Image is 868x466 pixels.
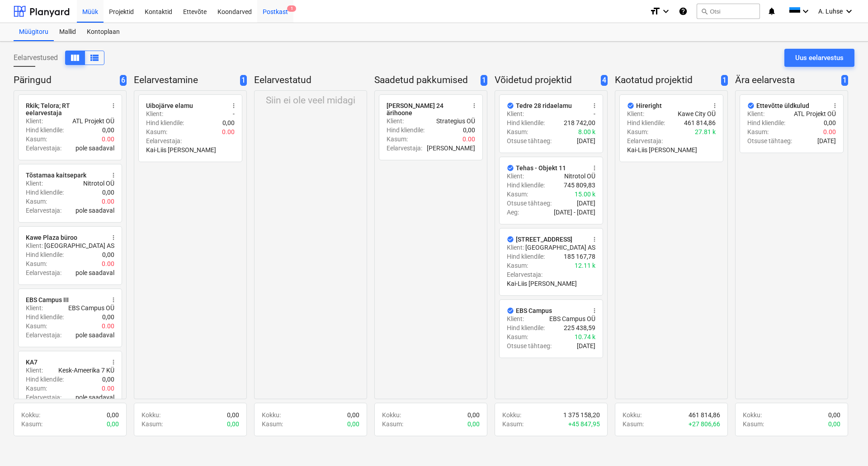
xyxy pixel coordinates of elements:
[591,236,598,243] span: more_vert
[627,127,648,136] p: Kasum :
[387,102,465,116] div: [PERSON_NAME] 24 ärihoone
[564,252,595,261] p: 185 167,78
[735,74,838,87] p: Ära eelarvesta
[678,109,716,118] p: Kawe City OÜ
[756,102,809,109] div: Ettevõtte üldkulud
[660,6,671,17] i: keyboard_arrow_down
[564,323,595,332] p: 225 438,59
[142,410,160,419] p: Kokku :
[747,118,785,127] p: Hind kliendile :
[230,102,237,109] span: more_vert
[75,206,114,215] p: pole saadaval
[102,188,114,197] p: 0,00
[146,145,216,154] p: Kai-Liis [PERSON_NAME]
[516,102,572,109] div: Tedre 28 ridaelamu
[58,366,114,375] p: Kesk-Ameerika 7 KÜ
[747,102,755,109] span: Märgi kui tegemata
[627,145,697,154] p: Kai-Liis [PERSON_NAME]
[627,109,644,118] p: Klient :
[507,236,514,243] span: Märgi kui tegemata
[26,135,47,144] p: Kasum :
[823,423,868,466] iframe: Chat Widget
[784,49,854,67] button: Uus eelarvestus
[507,199,552,208] p: Otsuse tähtaeg :
[507,261,528,270] p: Kasum :
[21,419,42,429] p: Kasum :
[287,5,296,12] span: 1
[68,303,114,312] p: EBS Campus OÜ
[387,116,404,126] p: Klient :
[81,23,125,41] a: Kontoplaan
[26,375,64,384] p: Hind kliendile :
[601,75,608,86] span: 4
[240,75,247,86] span: 1
[26,322,47,331] p: Kasum :
[102,375,114,384] p: 0,00
[26,172,86,179] div: Tõstamaa kaitsepark
[627,102,634,109] span: Märgi kui tegemata
[747,127,769,136] p: Kasum :
[26,384,47,393] p: Kasum :
[623,419,644,429] p: Kasum :
[615,74,717,87] p: Kaotatud projektid
[507,118,545,127] p: Hind kliendile :
[525,243,595,252] p: [GEOGRAPHIC_DATA] AS
[21,410,40,419] p: Kokku :
[577,199,595,208] p: [DATE]
[120,75,127,86] span: 6
[507,172,524,181] p: Klient :
[44,241,114,250] p: [GEOGRAPHIC_DATA] AS
[26,359,38,366] div: KA7
[502,419,524,429] p: Kasum :
[14,23,54,41] a: Müügitoru
[146,109,163,118] p: Klient :
[75,331,114,340] p: pole saadaval
[110,234,117,241] span: more_vert
[507,332,528,341] p: Kasum :
[701,8,708,15] span: search
[222,127,235,136] p: 0.00
[591,307,598,314] span: more_vert
[650,6,660,17] i: format_size
[26,102,104,116] div: Rkik; Telora; RT eelarvestaja
[387,135,408,144] p: Kasum :
[697,4,760,19] button: Otsi
[266,94,355,107] p: Siin ei ole veel midagi
[146,118,184,127] p: Hind kliendile :
[102,322,114,331] p: 0.00
[26,188,64,197] p: Hind kliendile :
[102,135,114,144] p: 0.00
[747,109,764,118] p: Klient :
[564,181,595,190] p: 745 809,83
[75,268,114,277] p: pole saadaval
[83,179,114,188] p: Nitrotol OÜ
[823,127,836,136] p: 0.00
[591,102,598,109] span: more_vert
[828,419,840,429] p: 0,00
[102,126,114,135] p: 0,00
[463,126,475,135] p: 0,00
[795,52,844,64] div: Uus eelarvestus
[26,206,61,215] p: Eelarvestaja :
[227,410,239,419] p: 0,00
[102,250,114,259] p: 0,00
[227,419,239,429] p: 0,00
[549,314,595,323] p: EBS Campus OÜ
[794,109,836,118] p: ATL Projekt OÜ
[564,172,595,181] p: Nitrotol OÜ
[568,419,600,429] p: + 45 847,95
[146,102,193,109] div: Uibojärve elamu
[689,410,720,419] p: 461 814,86
[26,241,43,250] p: Klient :
[347,410,359,419] p: 0,00
[563,410,600,419] p: 1 375 158,20
[844,6,854,17] i: keyboard_arrow_down
[747,136,792,145] p: Otsuse tähtaeg :
[507,341,552,350] p: Otsuse tähtaeg :
[495,74,597,87] p: Võidetud projektid
[471,102,478,109] span: more_vert
[507,208,519,217] p: Aeg :
[679,6,688,17] i: Abikeskus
